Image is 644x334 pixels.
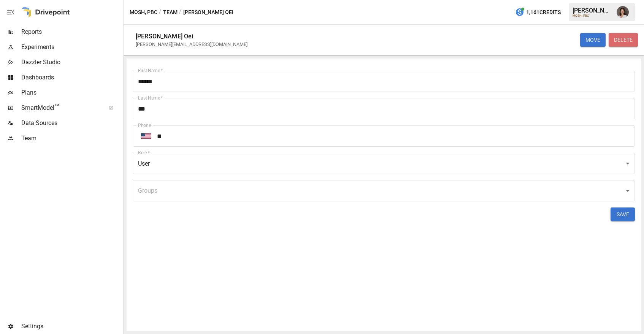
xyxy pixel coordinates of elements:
[136,33,194,40] div: [PERSON_NAME] Oei
[138,122,151,128] label: Phone
[179,8,182,17] div: /
[136,41,247,47] div: [PERSON_NAME][EMAIL_ADDRESS][DOMAIN_NAME]
[138,149,150,156] label: Role
[21,43,122,52] span: Experiments
[617,6,629,18] img: Franziska Ibscher
[611,207,635,221] button: SAVE
[512,5,564,19] button: 1,161Credits
[573,7,612,14] div: [PERSON_NAME]
[133,153,635,174] div: User
[21,73,122,82] span: Dashboards
[54,102,60,112] span: ™
[21,58,122,67] span: Dazzler Studio
[526,8,561,17] span: 1,161 Credits
[138,128,154,144] button: Open flags menu
[163,8,178,17] button: Team
[580,33,606,47] button: MOVE
[159,8,162,17] div: /
[21,103,100,112] span: SmartModel
[21,134,122,143] span: Team
[21,322,122,331] span: Settings
[138,95,163,101] label: Last Name
[21,119,122,128] span: Data Sources
[138,67,163,74] label: First Name
[130,8,157,17] button: MOSH, PBC
[21,88,122,97] span: Plans
[612,2,633,23] button: Franziska Ibscher
[573,14,612,17] div: MOSH, PBC
[21,27,122,36] span: Reports
[609,33,638,47] button: DELETE
[141,133,151,139] img: United States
